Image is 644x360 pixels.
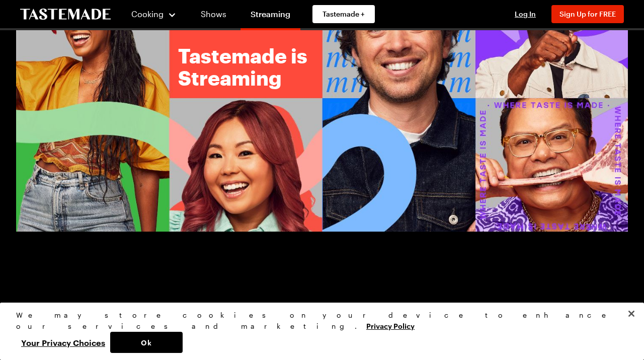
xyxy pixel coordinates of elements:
button: Close [620,303,642,325]
button: Cooking [131,2,177,26]
span: Sign Up for FREE [559,10,616,18]
a: To Tastemade Home Page [20,9,111,20]
span: Log In [515,10,536,18]
button: Log In [505,9,545,19]
a: Tastemade + [312,5,375,23]
a: More information about your privacy, opens in a new tab [366,321,415,330]
button: Sign Up for FREE [551,5,624,23]
div: Privacy [16,310,619,353]
button: Ok [110,332,183,353]
h1: Tastemade is Streaming [178,45,339,89]
a: Streaming [240,2,300,30]
span: Cooking [131,9,164,19]
span: Tastemade + [323,9,365,19]
div: We may store cookies on your device to enhance our services and marketing. [16,310,619,332]
button: Your Privacy Choices [16,332,110,353]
